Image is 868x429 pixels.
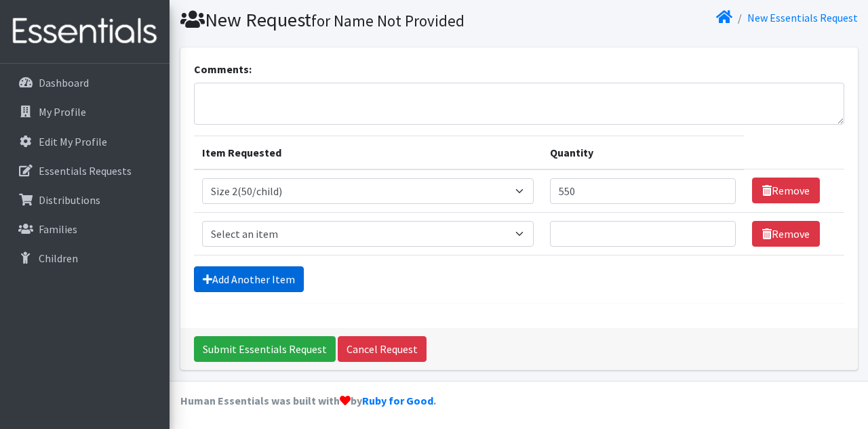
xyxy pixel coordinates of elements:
input: Submit Essentials Request [194,336,336,362]
th: Quantity [542,136,744,169]
p: Distributions [39,193,100,207]
a: Ruby for Good [362,394,433,407]
a: New Essentials Request [747,11,858,24]
p: Essentials Requests [39,164,132,178]
p: Edit My Profile [39,135,107,148]
p: Dashboard [39,76,89,89]
strong: Human Essentials was built with by . [180,394,436,407]
small: for Name Not Provided [311,11,465,30]
a: Add Another Item [194,266,304,292]
a: Dashboard [5,69,164,96]
p: Families [39,222,77,236]
a: Essentials Requests [5,157,164,184]
label: Comments: [194,61,252,77]
h1: New Request [180,8,514,32]
a: My Profile [5,98,164,125]
p: My Profile [39,105,86,119]
a: Edit My Profile [5,128,164,155]
a: Remove [752,178,820,203]
a: Cancel Request [338,336,427,362]
th: Item Requested [194,136,542,169]
a: Remove [752,221,820,247]
a: Children [5,245,164,272]
img: HumanEssentials [5,9,164,54]
p: Children [39,251,78,265]
a: Families [5,216,164,243]
a: Distributions [5,186,164,213]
